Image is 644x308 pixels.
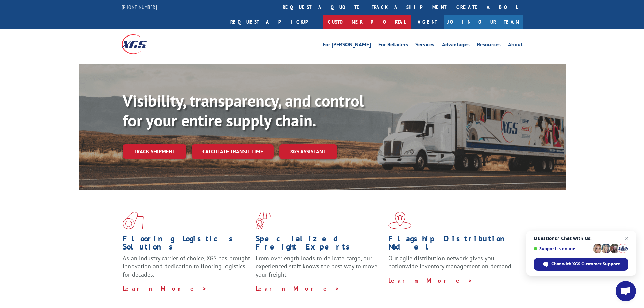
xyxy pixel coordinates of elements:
[256,235,383,254] h1: Specialized Freight Experts
[534,236,628,241] span: Questions? Chat with us!
[534,246,591,251] span: Support is online
[256,285,340,292] a: Learn More >
[534,258,628,271] div: Chat with XGS Customer Support
[411,15,444,29] a: Agent
[123,254,250,278] span: As an industry carrier of choice, XGS has brought innovation and dedication to flooring logistics...
[551,261,620,267] span: Chat with XGS Customer Support
[122,4,157,10] a: [PHONE_NUMBER]
[323,42,371,49] a: For [PERSON_NAME]
[256,254,383,284] p: From overlength loads to delicate cargo, our experienced staff knows the best way to move your fr...
[444,15,523,29] a: Join Our Team
[225,15,323,29] a: Request a pickup
[378,42,408,49] a: For Retailers
[123,90,364,131] b: Visibility, transparency, and control for your entire supply chain.
[279,144,337,159] a: XGS ASSISTANT
[123,212,144,229] img: xgs-icon-total-supply-chain-intelligence-red
[123,235,251,254] h1: Flooring Logistics Solutions
[123,285,207,292] a: Learn More >
[508,42,523,49] a: About
[415,42,434,49] a: Services
[616,281,636,301] div: Open chat
[623,234,631,242] span: Close chat
[388,254,513,270] span: Our agile distribution network gives you nationwide inventory management on demand.
[323,15,411,29] a: Customer Portal
[388,235,516,254] h1: Flagship Distribution Model
[192,144,274,159] a: Calculate transit time
[388,277,473,284] a: Learn More >
[123,144,186,159] a: Track shipment
[388,212,412,229] img: xgs-icon-flagship-distribution-model-red
[477,42,501,49] a: Resources
[256,212,271,229] img: xgs-icon-focused-on-flooring-red
[442,42,470,49] a: Advantages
